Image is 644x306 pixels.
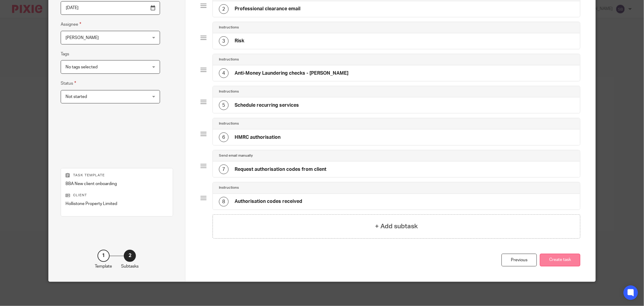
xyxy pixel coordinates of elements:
[61,51,69,57] label: Tags
[235,166,326,173] h4: Request authorisation codes from client
[235,198,302,205] h4: Authorisation codes received
[98,250,110,262] div: 1
[501,254,537,267] div: Previous
[219,36,229,46] div: 3
[219,57,239,62] h4: Instructions
[219,185,239,190] h4: Instructions
[66,201,168,207] p: Hollistone Property Limited
[95,263,112,269] p: Template
[61,21,81,28] label: Assignee
[121,263,139,269] p: Subtasks
[219,153,253,158] h4: Send email manually
[66,193,168,198] p: Client
[219,4,229,14] div: 2
[219,89,239,94] h4: Instructions
[124,250,136,262] div: 2
[375,222,418,231] h4: + Add subtask
[219,121,239,126] h4: Instructions
[540,254,580,267] button: Create task
[219,197,229,207] div: 8
[219,25,239,30] h4: Instructions
[66,65,98,69] span: No tags selected
[219,100,229,110] div: 5
[219,132,229,142] div: 6
[219,68,229,78] div: 4
[235,6,300,12] h4: Professional clearance email
[66,173,168,178] p: Task template
[235,38,244,44] h4: Risk
[61,80,76,87] label: Status
[219,164,229,174] div: 7
[235,134,280,141] h4: HMRC authorisation
[66,181,168,187] p: BBA New client onboarding
[235,70,348,76] h4: Anti-Money Laundering checks - [PERSON_NAME]
[66,95,87,99] span: Not started
[61,1,160,15] input: Pick a date
[235,102,299,109] h4: Schedule recurring services
[66,36,99,40] span: [PERSON_NAME]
